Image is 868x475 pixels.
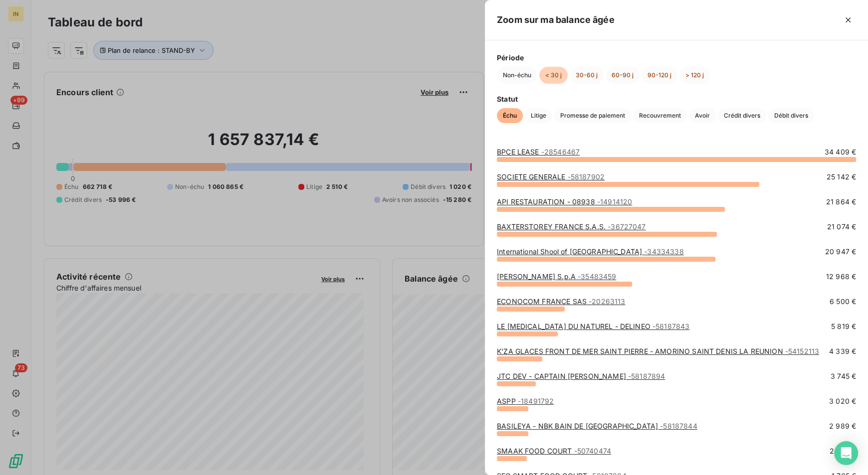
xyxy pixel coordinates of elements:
[497,372,665,380] a: JTC DEV - CAPTAIN [PERSON_NAME]
[768,108,814,123] button: Débit divers
[578,272,616,281] span: - 35483459
[829,396,856,406] span: 3 020 €
[497,247,684,256] a: International Shool of [GEOGRAPHIC_DATA]
[831,371,856,381] span: 3 745 €
[497,422,697,430] a: BASILEYA - NBK BAIN DE [GEOGRAPHIC_DATA]
[554,108,631,123] button: Promesse de paiement
[689,108,716,123] button: Avoir
[834,441,858,465] div: Open Intercom Messenger
[497,13,615,27] h5: Zoom sur ma balance âgée
[679,67,710,84] button: > 120 j
[644,247,683,256] span: - 34334338
[497,222,646,231] a: BAXTERSTOREY FRANCE S.A.S.
[497,297,625,306] a: ECONOCOM FRANCE SAS
[518,397,554,405] span: - 18491792
[826,272,856,282] span: 12 968 €
[570,67,604,84] button: 30-60 j
[606,67,640,84] button: 60-90 j
[497,172,605,181] a: SOCIETE GENERALE
[497,108,523,123] button: Échu
[642,67,677,84] button: 90-120 j
[574,447,611,455] span: - 50740474
[597,197,632,206] span: - 14914120
[827,222,856,232] span: 21 074 €
[497,272,616,281] a: [PERSON_NAME] S.p.A
[633,108,687,123] button: Recouvrement
[652,322,689,330] span: - 58187843
[608,222,646,231] span: - 36727047
[497,67,537,84] button: Non-échu
[831,321,856,331] span: 5 819 €
[568,172,605,181] span: - 58187902
[539,67,568,84] button: < 30 j
[497,148,580,156] a: BPCE LEASE
[826,197,856,207] span: 21 864 €
[497,94,856,104] span: Statut
[825,147,856,157] span: 34 409 €
[525,108,552,123] button: Litige
[830,297,856,307] span: 6 500 €
[497,397,554,405] a: ASPP
[829,421,856,431] span: 2 989 €
[497,197,632,206] a: API RESTAURATION - 08938
[829,346,856,356] span: 4 339 €
[589,297,625,306] span: - 20263113
[497,52,856,63] span: Période
[497,347,819,355] a: K'ZA GLACES FRONT DE MER SAINT PIERRE - AMORINO SAINT DENIS LA REUNION
[827,172,856,182] span: 25 142 €
[660,422,697,430] span: - 58187844
[830,446,856,456] span: 2 879 €
[628,372,665,380] span: - 58187894
[785,347,819,355] span: - 54152113
[497,322,689,330] a: LE [MEDICAL_DATA] DU NATUREL - DELINEO
[825,247,856,257] span: 20 947 €
[541,148,580,156] span: - 28546467
[497,447,611,455] a: SMAAK FOOD COURT
[718,108,766,123] button: Crédit divers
